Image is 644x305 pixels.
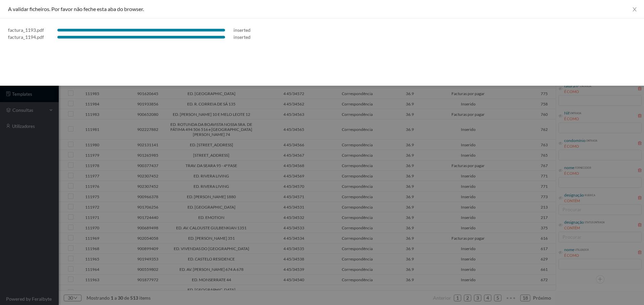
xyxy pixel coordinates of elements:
i: icon: close [632,7,637,12]
div: inserted [233,33,251,41]
div: inserted [233,26,251,33]
div: factura_1194.pdf [8,33,44,41]
div: A validar ficheiros. Por favor não feche esta aba do browser. [8,5,636,13]
div: factura_1193.pdf [8,26,44,33]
